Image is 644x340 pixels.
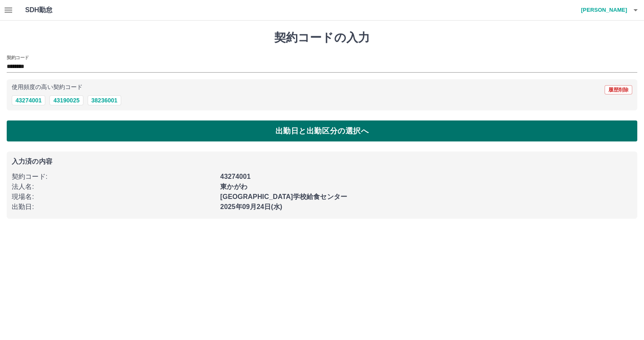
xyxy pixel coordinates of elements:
b: [GEOGRAPHIC_DATA]学校給食センター [220,193,347,200]
h1: 契約コードの入力 [7,31,637,45]
p: 入力済の内容 [12,158,632,165]
button: 履歴削除 [605,85,632,94]
button: 出勤日と出勤区分の選択へ [7,120,637,141]
p: 使用頻度の高い契約コード [12,84,83,90]
button: 43274001 [12,95,45,105]
h2: 契約コード [7,54,29,61]
button: 43190025 [49,95,83,105]
b: 東かがわ [220,183,247,190]
p: 法人名 : [12,182,215,192]
p: 契約コード : [12,172,215,182]
p: 現場名 : [12,192,215,202]
button: 38236001 [88,95,121,105]
p: 出勤日 : [12,202,215,212]
b: 2025年09月24日(水) [220,203,282,210]
b: 43274001 [220,173,250,180]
